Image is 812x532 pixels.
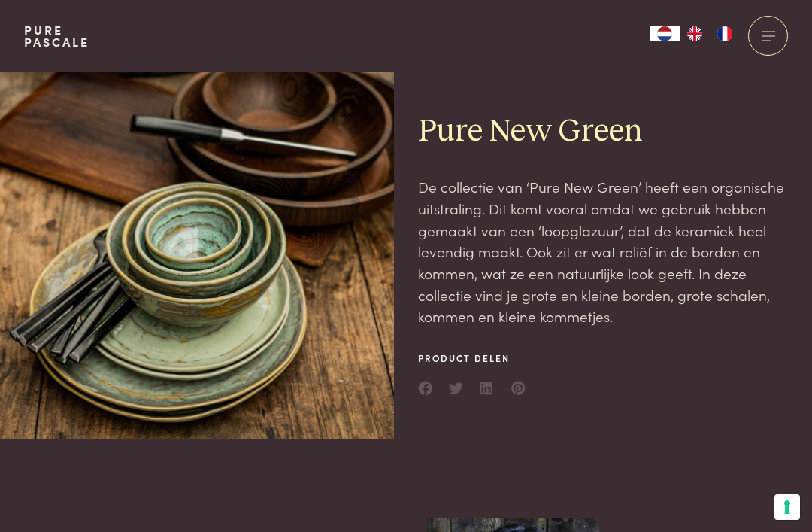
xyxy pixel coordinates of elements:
[650,26,680,41] a: NL
[710,26,740,41] a: FR
[418,176,788,327] p: De collectie van ‘Pure New Green’ heeft een organische uitstraling. Dit komt vooral omdat we gebr...
[774,494,800,520] button: Uw voorkeuren voor toestemming voor trackingtechnologieën
[418,351,526,365] span: Product delen
[650,26,680,41] div: Language
[650,26,740,41] aside: Language selected: Nederlands
[680,26,740,41] ul: Language list
[24,24,89,48] a: PurePascale
[680,26,710,41] a: EN
[418,112,788,152] h2: Pure New Green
